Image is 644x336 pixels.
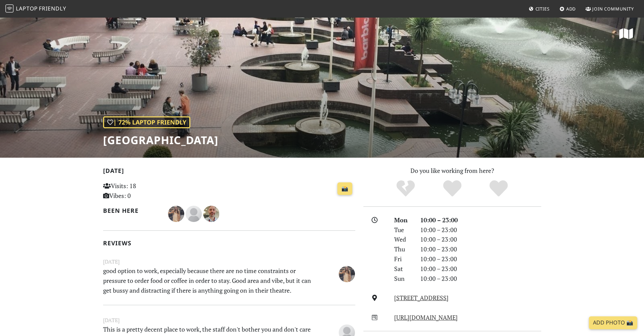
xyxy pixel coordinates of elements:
[429,179,476,198] div: Yes
[390,225,416,235] div: Tue
[339,328,355,336] span: Anonymous
[203,209,219,217] span: Nicholas Wright
[390,215,416,225] div: Mon
[337,182,352,195] a: 📸
[416,225,545,235] div: 10:00 – 23:00
[186,206,202,222] img: blank-535327c66bd565773addf3077783bbfce4b00ec00e9fd257753287c682c7fa38.png
[39,5,66,12] span: Friendly
[99,266,316,295] p: good option to work, especially because there are no time constraints or pressure to order food o...
[99,257,359,266] small: [DATE]
[416,234,545,244] div: 10:00 – 23:00
[390,274,416,284] div: Sun
[416,254,545,264] div: 10:00 – 23:00
[557,3,579,15] a: Add
[416,264,545,274] div: 10:00 – 23:00
[103,134,218,147] h1: [GEOGRAPHIC_DATA]
[339,269,355,277] span: Fátima González
[363,166,541,176] p: Do you like working from here?
[339,266,355,282] img: 4035-fatima.jpg
[526,3,552,15] a: Cities
[168,206,184,222] img: 4035-fatima.jpg
[103,167,355,177] h2: [DATE]
[390,264,416,274] div: Sat
[5,3,66,15] a: LaptopFriendly LaptopFriendly
[390,234,416,244] div: Wed
[103,240,355,247] h2: Reviews
[475,179,522,198] div: Definitely!
[394,313,458,321] a: [URL][DOMAIN_NAME]
[592,6,634,12] span: Join Community
[382,179,429,198] div: No
[103,181,182,201] p: Visits: 18 Vibes: 0
[535,6,550,12] span: Cities
[103,207,160,214] h2: Been here
[583,3,637,15] a: Join Community
[416,274,545,284] div: 10:00 – 23:00
[416,215,545,225] div: 10:00 – 23:00
[566,6,576,12] span: Add
[390,244,416,254] div: Thu
[390,254,416,264] div: Fri
[186,209,203,217] span: James Lowsley Williams
[16,5,38,12] span: Laptop
[5,4,14,13] img: LaptopFriendly
[394,294,449,302] a: [STREET_ADDRESS]
[168,209,186,217] span: Fátima González
[99,316,359,324] small: [DATE]
[416,244,545,254] div: 10:00 – 23:00
[203,206,219,222] img: 1536-nicholas.jpg
[589,316,637,329] a: Add Photo 📸
[103,116,190,128] div: | 72% Laptop Friendly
